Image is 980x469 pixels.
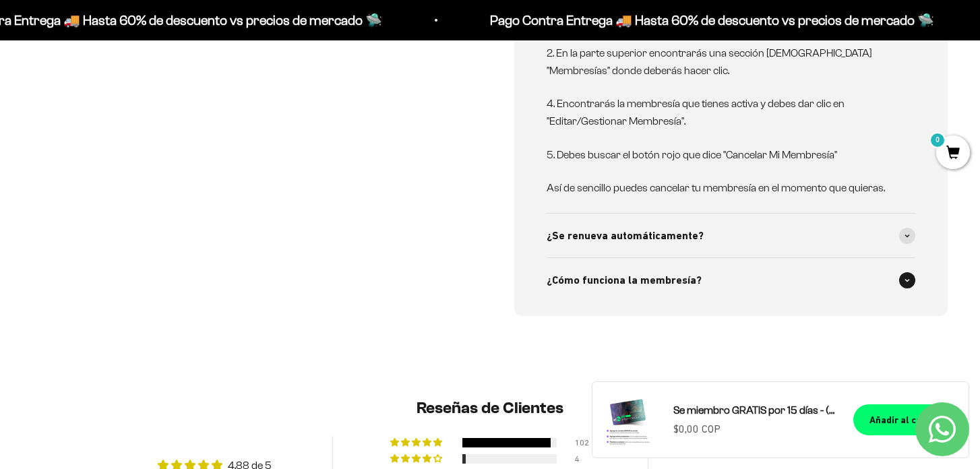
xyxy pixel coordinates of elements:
[547,272,702,289] span: ¿Cómo funciona la membresía?
[929,132,946,148] mark: 0
[575,438,591,447] div: 102
[603,393,657,447] img: Se miembro GRATIS por 15 días - (Se renovará automáticamente)
[673,402,837,419] a: Se miembro GRATIS por 15 días - (Se renovará automáticamente)
[869,412,942,427] div: Añadir al carrito
[547,179,899,197] p: Así de sencillo puedes cancelar tu membresía en el momento que quieras.
[390,454,444,464] div: 4% (4) reviews with 4 star rating
[547,227,704,245] span: ¿Se renueva automáticamente?
[547,214,915,258] summary: ¿Se renueva automáticamente?
[575,454,591,464] div: 4
[547,146,899,164] p: 5. Debes buscar el botón rojo que dice "Cancelar Mi Membresía"
[547,44,899,79] p: 2. En la parte superior encontrarás una sección [DEMOGRAPHIC_DATA] "Membresías" donde deberás hac...
[390,438,444,447] div: 94% (102) reviews with 5 star rating
[936,146,970,161] a: 0
[96,397,884,420] h2: Reseñas de Clientes
[490,9,934,31] p: Pago Contra Entrega 🚚 Hasta 60% de descuento vs precios de mercado 🛸
[673,420,721,438] sale-price: $0,00 COP
[547,95,899,129] p: 4. Encontrarás la membresía que tienes activa y debes dar clic en "Editar/Gestionar Membresía".
[853,404,958,435] button: Añadir al carrito
[547,258,915,303] summary: ¿Cómo funciona la membresía?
